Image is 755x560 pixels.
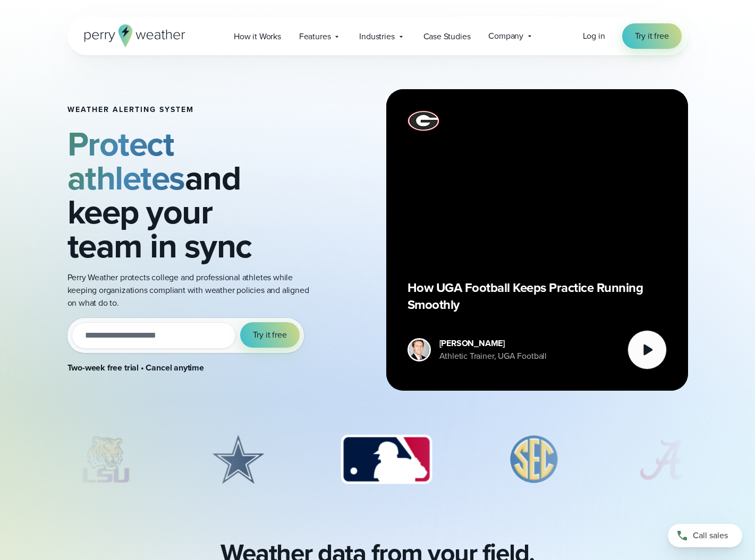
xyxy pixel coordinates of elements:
a: How it Works [225,25,290,47]
a: Call sales [668,524,742,547]
img: %E2%9C%85-SEC.svg [494,433,575,486]
img: %E2%9C%85-Dallas-Cowboys.svg [197,433,279,486]
span: Industries [359,30,394,43]
div: 1 of 8 [67,433,147,486]
div: [PERSON_NAME] [439,337,547,350]
span: How it Works [234,30,281,43]
span: Company [488,30,523,42]
div: 2 of 8 [197,433,279,486]
div: 3 of 8 [330,433,442,486]
span: Log in [583,30,605,42]
span: Call sales [693,529,728,542]
a: Try it free [622,23,682,49]
div: 4 of 8 [494,433,575,486]
span: Try it free [635,30,669,42]
h2: and keep your team in sync [67,127,316,263]
strong: Two-week free trial • Cancel anytime [67,361,204,374]
span: Try it free [253,329,287,341]
strong: Protect athletes [67,119,185,203]
span: Case Studies [423,30,471,43]
a: Log in [583,30,605,42]
img: University-of-Alabama.svg [626,433,696,486]
p: How UGA Football Keeps Practice Running Smoothly [408,279,667,313]
div: 5 of 8 [626,433,696,486]
p: Perry Weather protects college and professional athletes while keeping organizations compliant wi... [67,271,316,309]
div: slideshow [67,433,688,492]
img: Louisiana-State-University.svg [67,433,147,486]
h1: Weather Alerting System [67,106,316,114]
a: Case Studies [414,25,480,47]
span: Features [299,30,331,43]
div: Athletic Trainer, UGA Football [439,350,547,363]
button: Try it free [240,322,300,348]
img: MLB.svg [330,433,442,486]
